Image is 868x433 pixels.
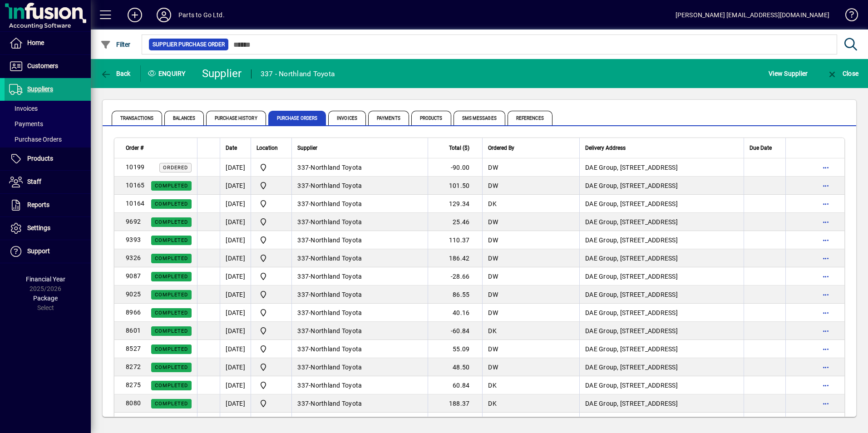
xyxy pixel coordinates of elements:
[27,178,41,185] span: Staff
[256,416,286,427] span: DAE - Bulk Store
[126,182,144,189] span: 10165
[428,177,482,195] td: 101.50
[488,143,514,153] span: Ordered By
[220,213,251,231] td: [DATE]
[428,340,482,358] td: 55.09
[819,378,833,393] button: More options
[155,346,188,352] span: Completed
[428,304,482,322] td: 40.16
[261,67,335,81] div: 337 - Northland Toyota
[27,201,49,208] span: Reports
[488,218,498,226] span: DW
[5,194,91,216] a: Reports
[5,217,91,240] a: Settings
[126,236,141,243] span: 9393
[769,66,808,81] span: View Supplier
[311,182,362,189] span: Northland Toyota
[819,305,833,320] button: More options
[256,271,286,282] span: DAE - Bulk Store
[488,291,498,298] span: DW
[328,111,366,125] span: Invoices
[126,218,141,225] span: 9692
[291,158,428,177] td: -
[819,160,833,175] button: More options
[311,364,362,371] span: Northland Toyota
[155,364,188,370] span: Completed
[220,304,251,322] td: [DATE]
[579,231,744,249] td: DAE Group, [STREET_ADDRESS]
[311,327,362,335] span: Northland Toyota
[291,249,428,267] td: -
[26,276,65,283] span: Financial Year
[428,376,482,394] td: 60.84
[488,382,497,389] span: DK
[428,213,482,231] td: 25.46
[750,143,780,153] div: Due Date
[9,120,43,128] span: Payments
[488,200,497,207] span: DK
[291,322,428,340] td: -
[27,85,53,93] span: Suppliers
[155,401,188,407] span: Completed
[488,143,574,153] div: Ordered By
[291,231,428,249] td: -
[449,143,469,153] span: Total ($)
[291,304,428,322] td: -
[297,236,309,244] span: 337
[126,290,141,298] span: 9025
[155,219,188,225] span: Completed
[579,177,744,195] td: DAE Group, [STREET_ADDRESS]
[5,240,91,263] a: Support
[297,164,309,171] span: 337
[819,197,833,211] button: More options
[819,215,833,229] button: More options
[126,399,141,407] span: 8080
[256,307,286,318] span: DAE - Bulk Store
[256,162,286,173] span: DAE - Bulk Store
[488,327,497,335] span: DK
[819,414,833,429] button: More options
[9,105,38,112] span: Invoices
[100,41,131,48] span: Filter
[126,345,141,352] span: 8527
[579,322,744,340] td: DAE Group, [STREET_ADDRESS]
[155,274,188,280] span: Completed
[220,394,251,413] td: [DATE]
[256,235,286,246] span: DAE - Bulk Store
[817,65,868,82] app-page-header-button: Close enquiry
[256,344,286,354] span: DAE - Bulk Store
[824,65,861,82] button: Close
[766,65,810,82] button: View Supplier
[126,272,141,280] span: 9087
[220,340,251,358] td: [DATE]
[126,363,141,370] span: 8272
[291,177,428,195] td: -
[155,237,188,243] span: Completed
[98,36,133,53] button: Filter
[155,292,188,298] span: Completed
[141,66,195,81] div: Enquiry
[819,360,833,374] button: More options
[827,70,858,77] span: Close
[220,376,251,394] td: [DATE]
[428,267,482,285] td: -28.66
[220,285,251,304] td: [DATE]
[291,376,428,394] td: -
[508,111,552,125] span: References
[220,177,251,195] td: [DATE]
[256,325,286,336] span: DAE - Bulk Store
[256,362,286,373] span: DAE - Bulk Store
[98,65,133,82] button: Back
[5,148,91,170] a: Products
[220,267,251,285] td: [DATE]
[488,364,498,371] span: DW
[297,327,309,335] span: 337
[428,285,482,304] td: 86.55
[220,195,251,213] td: [DATE]
[5,101,91,116] a: Invoices
[256,289,286,300] span: DAE - Bulk Store
[149,7,178,23] button: Profile
[297,309,309,316] span: 337
[585,143,626,153] span: Delivery Address
[297,255,309,262] span: 337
